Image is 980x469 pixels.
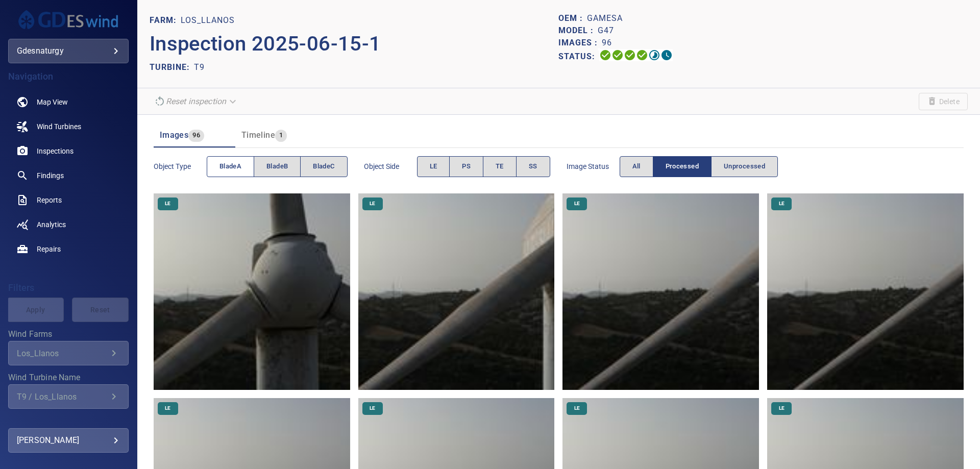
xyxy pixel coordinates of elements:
[773,200,791,207] span: LE
[8,114,129,139] a: windturbines noActive
[194,61,205,73] p: T9
[632,161,641,172] span: All
[17,349,108,358] div: Los_Llanos
[17,43,120,59] div: gdesnaturgy
[620,156,653,177] button: All
[37,170,64,181] span: Findings
[154,161,207,171] span: Object type
[37,219,66,230] span: Analytics
[17,432,120,449] div: [PERSON_NAME]
[37,244,61,254] span: Repairs
[602,37,612,49] p: 96
[516,156,550,177] button: SS
[219,161,241,172] span: bladeA
[598,24,614,37] p: G47
[8,237,129,261] a: repairs noActive
[150,14,181,27] p: FARM:
[8,330,129,338] label: Wind Farms
[8,39,129,63] div: gdesnaturgy
[8,139,129,163] a: inspections noActive
[587,12,623,24] p: Gamesa
[462,161,471,172] span: PS
[636,49,648,61] svg: ML Processing 100%
[166,96,226,106] em: Reset inspection
[17,392,108,402] div: T9 / Los_Llanos
[558,24,598,37] p: Model :
[430,161,437,172] span: LE
[449,156,483,177] button: PS
[8,90,129,114] a: map noActive
[624,49,636,61] svg: Selecting 100%
[207,156,348,177] div: objectType
[8,374,129,382] label: Wind Turbine Name
[529,161,537,172] span: SS
[653,156,712,177] button: Processed
[37,195,62,205] span: Reports
[8,384,129,409] div: Wind Turbine Name
[666,161,699,172] span: Processed
[254,156,301,177] button: bladeB
[919,93,968,110] span: Unable to delete the inspection due to your user permissions
[300,156,347,177] button: bladeC
[363,200,381,207] span: LE
[773,405,791,412] span: LE
[364,161,417,171] span: Object Side
[558,37,602,49] p: Images :
[8,212,129,237] a: analytics noActive
[611,49,624,61] svg: Data Formatted 100%
[8,188,129,212] a: reports noActive
[568,200,586,207] span: LE
[724,161,765,172] span: Unprocessed
[8,283,129,293] h4: Filters
[159,405,177,412] span: LE
[8,71,129,82] h4: Navigation
[711,156,778,177] button: Unprocessed
[558,49,599,64] p: Status:
[275,130,287,141] span: 1
[266,161,288,172] span: bladeB
[363,405,381,412] span: LE
[620,156,778,177] div: imageStatus
[37,146,73,156] span: Inspections
[37,97,68,107] span: Map View
[207,156,254,177] button: bladeA
[599,49,611,61] svg: Uploading 100%
[496,161,504,172] span: TE
[150,92,242,110] div: Reset inspection
[417,156,450,177] button: LE
[150,29,559,59] p: Inspection 2025-06-15-1
[37,121,81,132] span: Wind Turbines
[150,61,194,73] p: TURBINE:
[660,49,673,61] svg: Classification 0%
[417,156,550,177] div: objectSide
[483,156,517,177] button: TE
[313,161,334,172] span: bladeC
[8,341,129,365] div: Wind Farms
[568,405,586,412] span: LE
[181,14,235,27] p: Los_Llanos
[8,163,129,188] a: findings noActive
[160,130,188,140] span: Images
[188,130,204,141] span: 96
[17,8,119,31] img: gdesnaturgy-logo
[159,200,177,207] span: LE
[648,49,660,61] svg: Matching 7%
[150,92,242,110] div: Unable to reset the inspection due to your user permissions
[241,130,275,140] span: Timeline
[558,12,587,24] p: OEM :
[567,161,620,171] span: Image Status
